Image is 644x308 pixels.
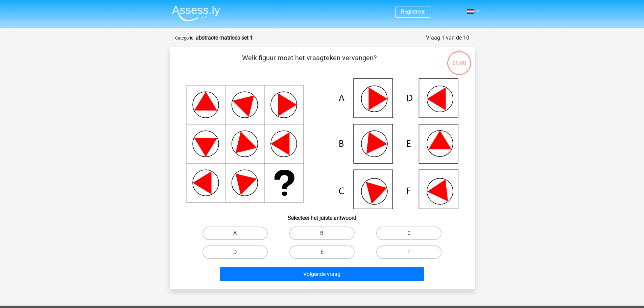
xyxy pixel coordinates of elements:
[196,34,253,41] strong: abstracte matrices set 1
[376,227,442,240] label: C
[202,227,268,240] label: A
[172,5,220,21] img: Assessly
[289,227,355,240] label: B
[401,8,425,15] a: Registreer
[181,53,438,73] p: Welk figuur moet het vraagteken vervangen?
[220,267,424,281] button: Volgende vraag
[376,245,442,259] label: F
[202,245,268,259] label: D
[181,209,464,221] h6: Selecteer het juiste antwoord
[447,50,472,67] div: 09:00
[426,34,469,42] div: Vraag 1 van de 10
[175,35,194,41] small: Categorie:
[289,245,355,259] label: E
